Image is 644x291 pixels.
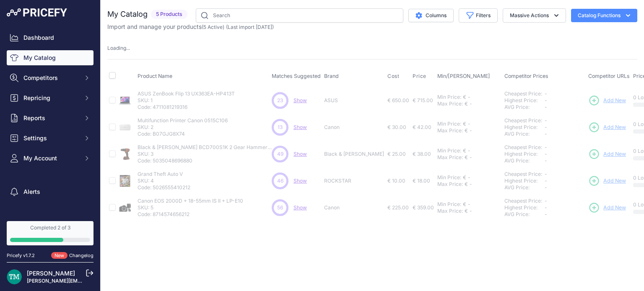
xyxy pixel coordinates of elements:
[463,121,466,127] div: €
[138,124,228,131] p: SKU: 2
[293,97,307,103] span: Show
[413,97,433,103] span: € 715.00
[504,204,545,211] div: Highest Price:
[293,204,307,211] a: Show
[468,154,472,161] div: -
[387,97,409,103] span: € 650.00
[465,127,468,134] div: €
[413,151,431,157] span: € 38.00
[437,147,461,154] div: Min Price:
[23,74,78,82] span: Competitors
[138,204,243,211] p: SKU: 5
[545,198,547,204] span: -
[504,131,545,137] div: AVG Price:
[437,100,463,107] div: Max Price:
[23,114,78,122] span: Reports
[504,178,545,184] div: Highest Price:
[7,30,93,231] nav: Sidebar
[588,73,630,79] span: Competitor URLs
[7,8,67,17] img: Pricefy Logo
[202,24,224,30] span: ( )
[138,144,272,151] p: Black & [PERSON_NAME] BCD700S1K 2 Gear Hammer Drill 18V 1 x 1.5[PERSON_NAME]-ion
[437,174,461,181] div: Min Price:
[107,8,148,20] h2: My Catalog
[468,127,472,134] div: -
[138,131,228,137] p: Code: B07GJG8X74
[466,201,470,208] div: -
[545,124,547,130] span: -
[277,150,283,158] span: 49
[324,97,384,104] p: ASUS
[468,208,472,214] div: -
[504,157,545,164] div: AVG Price:
[408,9,454,22] button: Columns
[437,127,463,134] div: Max Price:
[504,90,542,97] a: Cheapest Price:
[466,94,470,100] div: -
[466,174,470,181] div: -
[107,45,130,51] span: Loading
[465,208,468,214] div: €
[545,204,547,211] span: -
[437,154,463,161] div: Max Price:
[459,8,498,23] button: Filters
[545,171,547,177] span: -
[463,174,466,181] div: €
[545,97,547,103] span: -
[27,278,156,284] a: [PERSON_NAME][EMAIL_ADDRESS][DOMAIN_NAME]
[588,95,626,106] a: Add New
[603,150,626,158] span: Add New
[504,73,548,79] span: Competitor Prices
[545,211,547,217] span: -
[387,73,399,80] span: Cost
[272,73,321,79] span: Matches Suggested
[463,201,466,208] div: €
[138,211,243,218] p: Code: 8714574656212
[465,100,468,107] div: €
[504,97,545,104] div: Highest Price:
[126,45,130,51] span: ...
[466,147,470,154] div: -
[545,117,547,124] span: -
[387,178,405,184] span: € 10.00
[603,124,626,131] span: Add New
[196,8,403,23] input: Search
[293,124,307,130] a: Show
[23,134,78,142] span: Settings
[27,270,75,277] a: [PERSON_NAME]
[138,117,228,124] p: Multifunction Printer Canon 0515C106
[7,216,93,231] a: Suggest a feature
[7,184,93,199] a: Alerts
[69,252,93,258] a: Changelog
[138,90,235,97] p: ASUS ZenBook Flip 13 UX363EA-HP413T
[7,70,93,85] button: Competitors
[138,184,190,191] p: Code: 5026555410212
[51,252,68,259] span: New
[138,198,243,204] p: Canon EOS 2000D + 18-55mm IS II + LP-E10
[545,104,547,110] span: -
[324,124,384,131] p: Canon
[545,157,547,164] span: -
[504,198,542,204] a: Cheapest Price:
[293,178,307,184] a: Show
[138,151,272,157] p: SKU: 3
[278,124,283,131] span: 13
[468,100,472,107] div: -
[10,224,90,231] div: Completed 2 of 3
[387,204,409,211] span: € 225.00
[387,124,406,130] span: € 30.00
[588,121,626,133] a: Add New
[437,208,463,214] div: Max Price:
[7,131,93,146] button: Settings
[545,131,547,137] span: -
[545,144,547,150] span: -
[293,151,307,157] a: Show
[324,178,384,184] p: ROCKSTAR
[107,23,274,31] p: Import and manage your products
[413,204,434,211] span: € 359.00
[504,211,545,218] div: AVG Price:
[545,184,547,191] span: -
[463,147,466,154] div: €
